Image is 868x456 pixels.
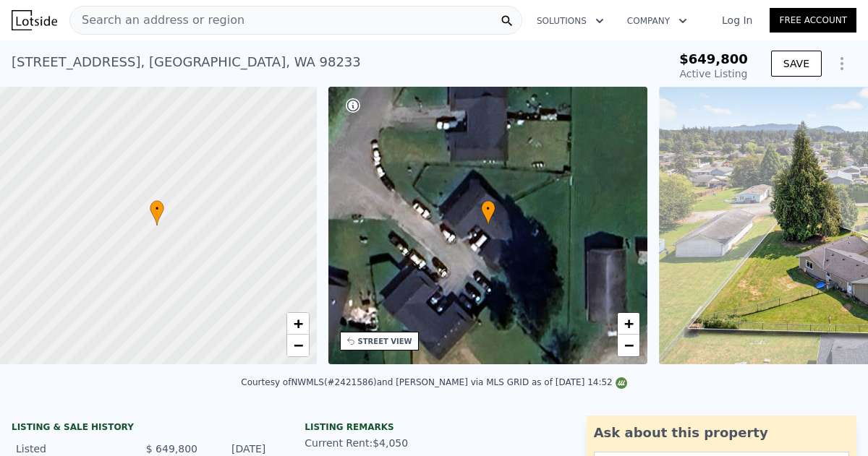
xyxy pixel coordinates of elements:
div: Ask about this property [594,423,849,443]
div: LISTING & SALE HISTORY [12,421,270,436]
div: STREET VIEW [358,336,412,347]
button: Show Options [827,49,856,78]
span: $ 649,800 [146,443,197,455]
span: • [150,202,164,215]
a: Free Account [770,8,856,33]
span: + [293,314,302,332]
button: SAVE [771,51,822,77]
span: • [481,202,495,215]
div: • [481,200,495,225]
div: Listing remarks [305,421,563,433]
button: Solutions [525,8,616,34]
button: Company [616,8,699,34]
div: Courtesy of NWMLS (#2421586) and [PERSON_NAME] via MLS GRID as of [DATE] 14:52 [241,377,626,387]
span: Current Rent: [305,437,373,449]
div: [STREET_ADDRESS] , [GEOGRAPHIC_DATA] , WA 98233 [12,52,361,72]
a: Zoom out [618,335,639,356]
span: + [624,314,634,332]
img: NWMLS Logo [616,377,627,389]
img: Lotside [12,10,57,30]
div: [DATE] [209,442,265,456]
a: Log In [705,13,770,27]
div: • [150,200,164,225]
a: Zoom in [287,313,309,335]
span: − [624,336,634,354]
span: $649,800 [679,51,748,66]
span: $4,050 [373,437,408,449]
span: Search an address or region [70,12,244,29]
div: Listed [16,442,129,456]
a: Zoom out [287,335,309,356]
span: Active Listing [680,68,748,79]
a: Zoom in [618,313,639,335]
span: − [293,336,302,354]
